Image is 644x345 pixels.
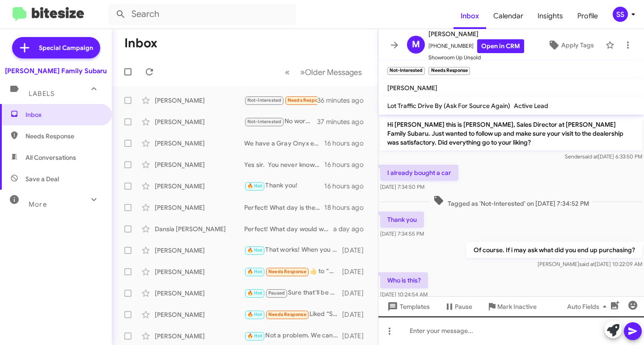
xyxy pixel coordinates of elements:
[268,290,285,296] span: Paused
[29,200,47,208] span: More
[380,212,424,228] p: Thank you
[380,291,428,298] span: [DATE] 10:24:54 AM
[247,269,263,274] span: 🔥 Hot
[380,183,424,190] span: [DATE] 7:34:50 PM
[5,67,107,75] div: [PERSON_NAME] Family Subaru
[324,160,371,169] div: 16 hours ago
[124,36,157,50] h1: Inbox
[477,39,524,53] a: Open in CRM
[560,299,617,315] button: Auto Fields
[155,332,244,341] div: [PERSON_NAME]
[324,203,371,212] div: 18 hours ago
[605,7,634,22] button: SS
[244,181,324,191] div: Thank you!
[579,261,595,267] span: said at
[295,63,367,81] button: Next
[514,102,548,110] span: Active Lead
[380,230,424,237] span: [DATE] 7:34:55 PM
[244,203,324,212] div: Perfect! What day is the bet day for you to come in and discuss this?
[155,117,244,126] div: [PERSON_NAME]
[247,247,263,253] span: 🔥 Hot
[380,116,642,150] p: Hi [PERSON_NAME] this is [PERSON_NAME], Sales Director at [PERSON_NAME] Family Subaru. Just wante...
[247,119,282,125] span: Not-Interested
[570,3,605,29] a: Profile
[466,242,642,258] p: Of course. If i may ask what did you end up purchasing?
[39,43,93,52] span: Special Campaign
[25,175,59,183] span: Save a Deal
[428,67,470,75] small: Needs Response
[540,37,601,53] button: Apply Tags
[428,39,524,53] span: [PHONE_NUMBER]
[342,246,371,255] div: [DATE]
[25,110,102,119] span: Inbox
[428,53,524,62] span: Showroom Up Unsold
[582,153,598,160] span: said at
[567,299,610,315] span: Auto Fields
[530,3,570,29] a: Insights
[268,269,306,274] span: Needs Response
[342,267,371,276] div: [DATE]
[12,37,100,58] a: Special Campaign
[244,95,317,105] div: Who is this?
[342,289,371,298] div: [DATE]
[538,261,642,267] span: [PERSON_NAME] [DATE] 10:22:09 AM
[280,63,295,81] button: Previous
[387,67,425,75] small: Not-Interested
[247,312,263,317] span: 🔥 Hot
[280,63,367,81] nav: Page navigation example
[244,116,317,127] div: No worries. We can discuss both options. What time [DATE] would like to come back in?
[244,331,342,341] div: Not a problem. We can give you a call to discuss this more [DATE]
[155,267,244,276] div: [PERSON_NAME]
[155,246,244,255] div: [PERSON_NAME]
[155,224,244,233] div: Dansia [PERSON_NAME]
[324,139,371,148] div: 16 hours ago
[244,288,342,298] div: Sure that'll be great
[378,299,437,315] button: Templates
[561,37,594,53] span: Apply Tags
[386,299,430,315] span: Templates
[244,309,342,320] div: Liked “Sounds good i will have my product specialist give you a call between those hours”
[437,299,479,315] button: Pause
[412,37,420,52] span: M
[497,299,537,315] span: Mark Inactive
[155,289,244,298] div: [PERSON_NAME]
[244,160,324,169] div: Yes sir. You never know we might be able to give you a great deal on it or find you one that you ...
[247,333,263,339] span: 🔥 Hot
[247,97,282,103] span: Not-Interested
[613,7,628,22] div: SS
[455,299,472,315] span: Pause
[247,290,263,296] span: 🔥 Hot
[25,132,102,141] span: Needs Response
[453,3,486,29] a: Inbox
[428,29,524,39] span: [PERSON_NAME]
[155,139,244,148] div: [PERSON_NAME]
[108,4,296,25] input: Search
[285,67,290,78] span: «
[300,67,305,78] span: »
[387,102,510,110] span: Lot Traffic Drive By (Ask For Source Again)
[342,310,371,319] div: [DATE]
[244,245,342,255] div: That works! When you arrive just ask for my product specialist, [PERSON_NAME].
[288,97,326,103] span: Needs Response
[244,266,342,277] div: ​👍​ to “ Gotcha. We can always appraise it over the phone ”
[317,117,371,126] div: 37 minutes ago
[430,195,593,208] span: Tagged as 'Not-Interested' on [DATE] 7:34:52 PM
[155,160,244,169] div: [PERSON_NAME]
[155,96,244,105] div: [PERSON_NAME]
[317,96,371,105] div: 36 minutes ago
[565,153,642,160] span: Sender [DATE] 6:33:50 PM
[342,332,371,341] div: [DATE]
[268,312,306,317] span: Needs Response
[29,90,55,98] span: Labels
[244,224,333,233] div: Perfect! What day would work best for you this week?
[380,165,458,181] p: I already bought a car
[333,224,371,233] div: a day ago
[155,310,244,319] div: [PERSON_NAME]
[380,272,428,288] p: Who is this?
[305,67,362,77] span: Older Messages
[486,3,530,29] span: Calendar
[247,183,263,189] span: 🔥 Hot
